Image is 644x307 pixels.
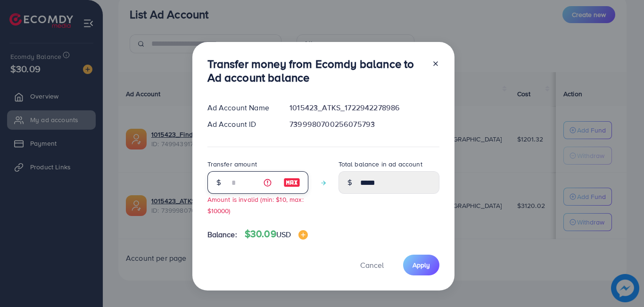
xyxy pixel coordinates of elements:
[282,119,446,130] div: 7399980700256075793
[283,177,300,188] img: image
[339,159,422,169] label: Total balance in ad account
[403,255,439,275] button: Apply
[200,102,282,113] div: Ad Account Name
[276,229,291,240] span: USD
[298,230,308,240] img: image
[207,195,304,215] small: Amount is invalid (min: $10, max: $10000)
[282,102,446,113] div: 1015423_ATKS_1722942278986
[207,229,237,240] span: Balance:
[360,260,384,270] span: Cancel
[200,119,282,130] div: Ad Account ID
[207,159,257,169] label: Transfer amount
[413,260,430,270] span: Apply
[245,228,308,240] h4: $30.09
[348,255,396,275] button: Cancel
[207,57,424,84] h3: Transfer money from Ecomdy balance to Ad account balance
